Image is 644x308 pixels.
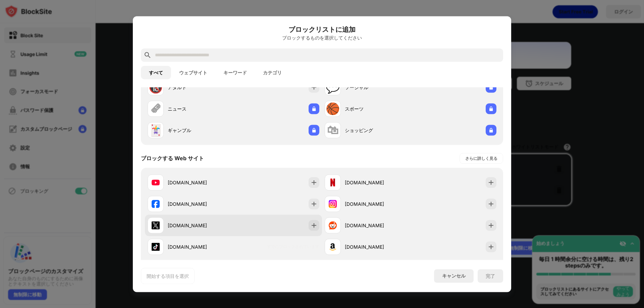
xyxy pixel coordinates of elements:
div: [DOMAIN_NAME] [345,222,411,229]
button: ウェブサイト [171,66,215,79]
div: ニュース [168,105,233,112]
img: favicons [152,243,160,251]
img: search.svg [144,51,152,59]
div: [DOMAIN_NAME] [168,200,233,207]
img: favicons [152,221,160,229]
div: 🃏 [149,123,163,137]
div: ブロックするものを選択してください [141,35,503,40]
div: 開始する項目を選択 [147,272,189,279]
img: favicons [329,243,337,251]
div: [DOMAIN_NAME] [168,243,233,250]
div: ギャンブル [168,127,233,134]
span: すでにブロックされています [267,244,319,250]
div: [DOMAIN_NAME] [345,243,411,250]
div: 完了 [486,273,495,279]
h6: ブロックリストに追加 [141,24,503,34]
img: favicons [152,178,160,186]
div: [DOMAIN_NAME] [345,179,411,186]
div: さらに詳しく見る [465,155,497,162]
button: すべて [141,66,171,79]
div: [DOMAIN_NAME] [168,179,233,186]
div: [DOMAIN_NAME] [345,200,411,207]
div: アダルト [168,84,233,91]
div: 💬 [326,80,340,94]
img: favicons [152,200,160,208]
div: スポーツ [345,105,411,112]
img: favicons [329,178,337,186]
div: 🛍 [327,123,338,137]
button: カテゴリ [255,66,290,79]
div: 🗞 [150,102,161,116]
div: [DOMAIN_NAME] [168,222,233,229]
button: キーワード [215,66,255,79]
img: favicons [329,200,337,208]
div: ショッピング [345,127,411,134]
div: ソーシャル [345,84,411,91]
div: キャンセル [442,273,466,279]
img: favicons [329,221,337,229]
div: 🔞 [149,80,163,94]
div: 🏀 [326,102,340,116]
div: ブロックする Web サイト [141,155,204,162]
